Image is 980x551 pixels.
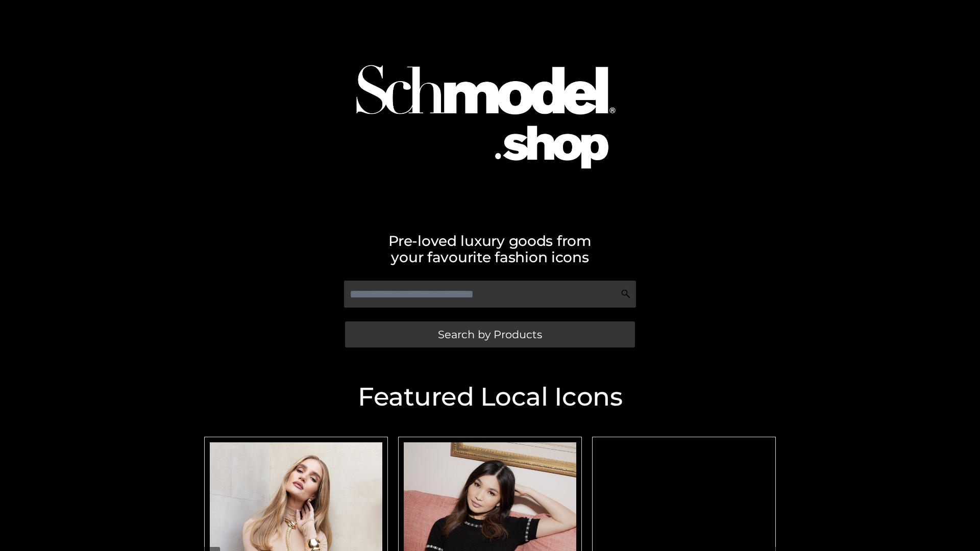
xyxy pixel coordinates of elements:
[345,321,635,347] a: Search by Products
[199,233,781,265] h2: Pre-loved luxury goods from your favourite fashion icons
[199,384,781,410] h2: Featured Local Icons​
[621,289,631,299] img: Search Icon
[438,329,542,340] span: Search by Products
